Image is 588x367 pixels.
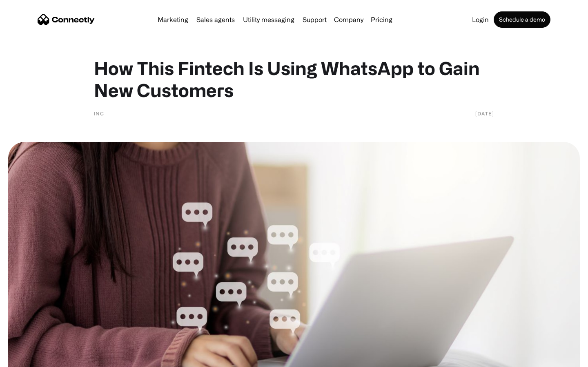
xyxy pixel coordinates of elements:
[94,109,104,117] div: INC
[334,14,363,25] div: Company
[8,353,49,364] aside: Language selected: English
[494,11,550,28] a: Schedule a demo
[299,16,330,23] a: Support
[240,16,298,23] a: Utility messaging
[154,16,192,23] a: Marketing
[193,16,238,23] a: Sales agents
[16,353,49,364] ul: Language list
[94,57,494,101] h1: How This Fintech Is Using WhatsApp to Gain New Customers
[367,16,396,23] a: Pricing
[475,109,494,117] div: [DATE]
[469,16,492,23] a: Login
